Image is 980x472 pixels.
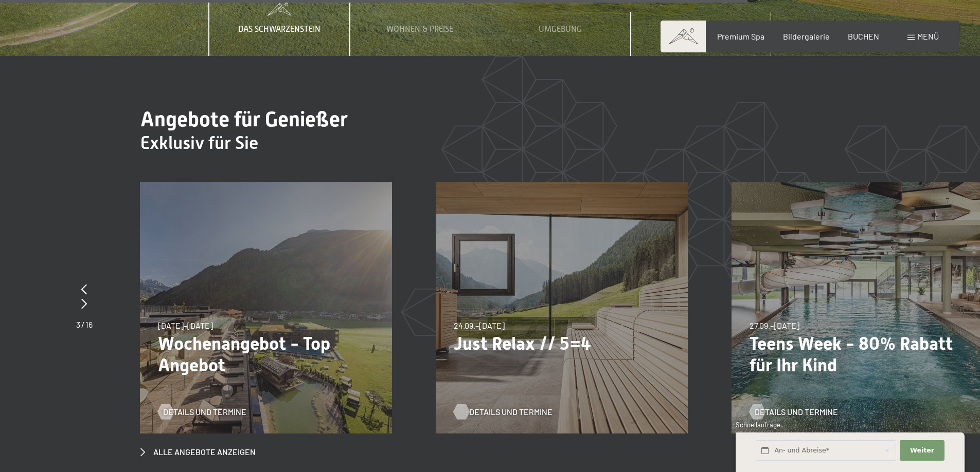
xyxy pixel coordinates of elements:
[910,446,934,455] span: Weiter
[755,406,838,418] span: Details und Termine
[158,333,374,376] p: Wochenangebot - Top Angebot
[386,25,453,34] span: Wohnen & Preise
[153,446,256,458] span: Alle Angebote anzeigen
[140,133,258,153] span: Exklusiv für Sie
[454,333,670,354] p: Just Relax // 5=4
[750,320,799,330] span: 27.09.–[DATE]
[76,319,80,329] span: 3
[750,333,966,376] p: Teens Week - 80% Rabatt für Ihr Kind
[783,31,830,41] a: Bildergalerie
[717,31,764,41] a: Premium Spa
[848,31,879,41] a: BUCHEN
[539,25,582,34] span: Umgebung
[900,440,944,461] button: Weiter
[454,320,505,330] span: 24.09.–[DATE]
[158,406,246,418] a: Details und Termine
[85,319,93,329] span: 16
[238,25,320,34] span: Das Schwarzenstein
[736,421,780,429] span: Schnellanfrage
[454,406,542,418] a: Details und Termine
[158,320,213,330] span: [DATE]–[DATE]
[140,107,348,131] span: Angebote für Genießer
[469,406,553,418] span: Details und Termine
[140,446,256,458] a: Alle Angebote anzeigen
[163,406,246,418] span: Details und Termine
[917,31,939,41] span: Menü
[750,406,838,418] a: Details und Termine
[81,319,84,329] span: /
